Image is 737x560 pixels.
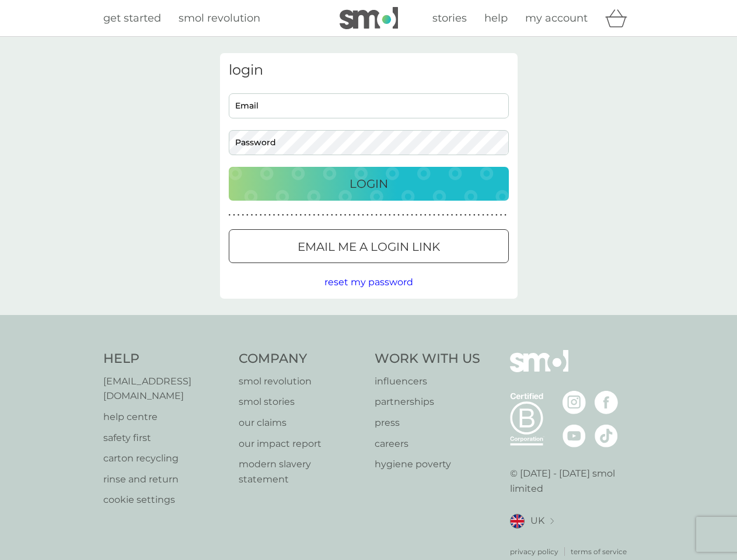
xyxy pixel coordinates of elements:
[407,212,409,218] p: ●
[103,12,161,24] span: get started
[393,212,396,218] p: ●
[478,212,480,218] p: ●
[366,212,369,218] p: ●
[239,436,363,452] a: our impact report
[287,212,289,218] p: ●
[402,212,404,218] p: ●
[550,518,554,524] img: select a new location
[380,212,382,218] p: ●
[246,212,249,218] p: ●
[353,212,355,218] p: ●
[229,212,231,218] p: ●
[340,212,342,218] p: ●
[103,350,228,368] h4: Help
[432,10,467,27] a: stories
[397,212,400,218] p: ●
[239,394,363,409] p: smol stories
[375,212,378,218] p: ●
[277,212,280,218] p: ●
[331,212,333,218] p: ●
[344,212,347,218] p: ●
[103,430,228,446] a: safety first
[420,212,422,218] p: ●
[282,212,284,218] p: ●
[484,12,508,24] span: help
[103,409,228,425] a: help centre
[429,212,431,218] p: ●
[571,546,627,557] a: terms of service
[563,424,586,447] img: visit the smol Youtube page
[446,212,449,218] p: ●
[326,212,329,218] p: ●
[460,212,462,218] p: ●
[432,12,467,24] span: stories
[525,10,588,27] a: my account
[304,212,306,218] p: ●
[255,212,257,218] p: ●
[525,12,588,24] span: my account
[103,492,228,508] a: cookie settings
[484,10,508,27] a: help
[415,212,418,218] p: ●
[375,394,480,409] a: partnerships
[438,212,440,218] p: ●
[375,350,480,368] h4: Work With Us
[375,415,480,430] p: press
[605,6,634,30] div: basket
[239,415,363,430] p: our claims
[268,212,271,218] p: ●
[595,424,618,447] img: visit the smol Tiktok page
[433,212,435,218] p: ●
[510,350,568,390] img: smol
[295,212,298,218] p: ●
[239,350,363,368] h4: Company
[464,212,467,218] p: ●
[300,212,302,218] p: ●
[237,212,240,218] p: ●
[298,237,440,256] p: Email me a login link
[482,212,484,218] p: ●
[103,472,228,487] a: rinse and return
[375,436,480,452] p: careers
[229,62,509,79] h3: login
[500,212,502,218] p: ●
[317,212,320,218] p: ●
[442,212,445,218] p: ●
[324,276,413,288] span: reset my password
[309,212,311,218] p: ●
[273,212,275,218] p: ●
[451,212,453,218] p: ●
[103,10,161,27] a: get started
[455,212,457,218] p: ●
[242,212,244,218] p: ●
[336,212,338,218] p: ●
[239,374,363,389] a: smol revolution
[375,374,480,389] p: influencers
[291,212,293,218] p: ●
[229,229,509,263] button: Email me a login link
[362,212,364,218] p: ●
[251,212,253,218] p: ●
[313,212,315,218] p: ●
[239,457,363,487] a: modern slavery statement
[510,546,558,557] a: privacy policy
[340,7,398,29] img: smol
[510,514,525,528] img: UK flag
[103,374,228,404] a: [EMAIL_ADDRESS][DOMAIN_NAME]
[504,212,507,218] p: ●
[371,212,373,218] p: ●
[595,391,618,414] img: visit the smol Facebook page
[103,451,228,466] a: carton recycling
[375,457,480,472] a: hygiene poverty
